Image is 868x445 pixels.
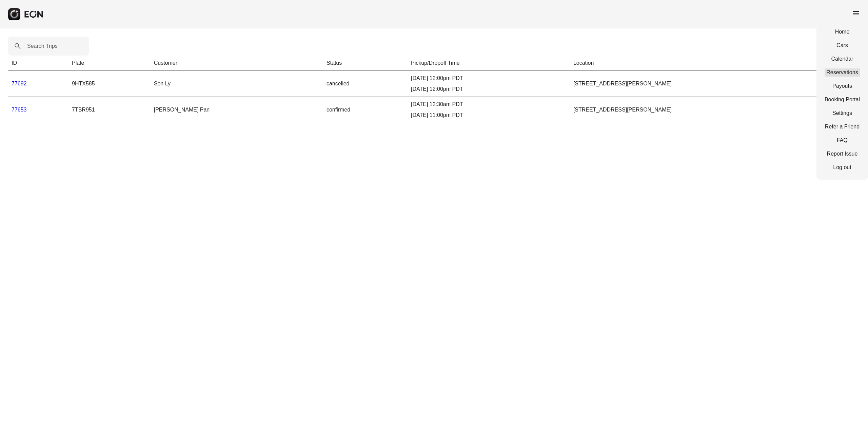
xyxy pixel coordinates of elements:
td: 9HTX585 [68,71,151,97]
th: Location [570,56,860,71]
span: menu [852,9,860,17]
a: 77653 [12,107,27,113]
td: cancelled [323,71,408,97]
a: Calendar [825,55,860,63]
div: [DATE] 12:00pm PDT [411,74,567,82]
th: Plate [68,56,151,71]
div: [DATE] 12:00pm PDT [411,85,567,93]
th: Customer [151,56,323,71]
a: Log out [825,163,860,171]
td: [STREET_ADDRESS][PERSON_NAME] [570,71,860,97]
a: Report Issue [825,150,860,158]
td: Son Ly [151,71,323,97]
th: ID [8,56,68,71]
a: Settings [825,109,860,117]
td: confirmed [323,97,408,123]
td: [PERSON_NAME] Pan [151,97,323,123]
a: Payouts [825,82,860,90]
th: Pickup/Dropoff Time [408,56,570,71]
div: [DATE] 11:00pm PDT [411,111,567,119]
label: Search Trips [27,42,58,50]
a: Reservations [825,68,860,77]
td: 7TBR951 [68,97,151,123]
a: Home [825,28,860,36]
th: Status [323,56,408,71]
a: Cars [825,41,860,49]
td: [STREET_ADDRESS][PERSON_NAME] [570,97,860,123]
a: FAQ [825,136,860,144]
a: 77692 [12,81,27,86]
a: Booking Portal [825,96,860,104]
div: [DATE] 12:30am PDT [411,100,567,108]
a: Refer a Friend [825,123,860,131]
